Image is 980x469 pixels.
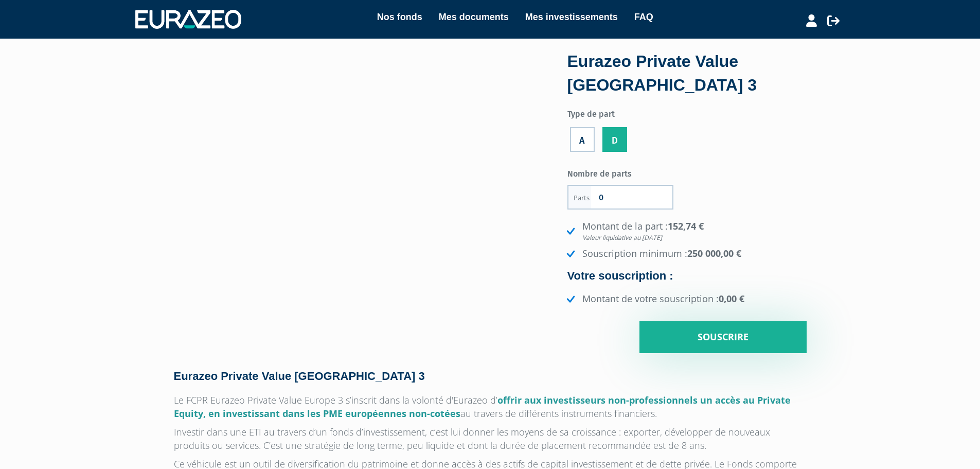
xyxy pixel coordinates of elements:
[564,247,807,260] li: Souscription minimum :
[582,233,807,242] em: Valeur liquidative au [DATE]
[174,425,807,452] p: Investir dans une ETI au travers d’un fonds d’investissement, c’est lui donner les moyens de sa c...
[564,220,807,242] li: Montant de la part :
[439,10,509,24] a: Mes documents
[687,247,741,259] strong: 250 000,00 €
[567,270,807,282] h4: Votre souscription :
[719,292,744,305] strong: 0,00 €
[135,10,241,28] img: 1732889491-logotype_eurazeo_blanc_rvb.png
[174,54,538,259] iframe: YouTube video player
[639,321,807,353] input: Souscrire
[377,10,422,24] a: Nos fonds
[591,186,672,209] input: Nombre de part souhaité
[582,220,807,242] strong: 152,74 €
[567,105,807,120] label: Type de part
[634,10,653,24] a: FAQ
[564,292,807,306] li: Montant de votre souscription :
[525,10,618,24] a: Mes investissements
[567,165,687,180] label: Nombre de parts
[174,393,807,420] p: Le FCPR Eurazeo Private Value Europe 3 s’inscrit dans la volonté d'Eurazeo d’ au travers de diffé...
[570,127,595,152] label: A
[174,370,807,383] h4: Eurazeo Private Value [GEOGRAPHIC_DATA] 3
[174,394,791,420] span: offrir aux investisseurs non-professionnels un accès au Private Equity, en investissant dans les ...
[567,50,807,97] div: Eurazeo Private Value [GEOGRAPHIC_DATA] 3
[602,127,627,152] label: D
